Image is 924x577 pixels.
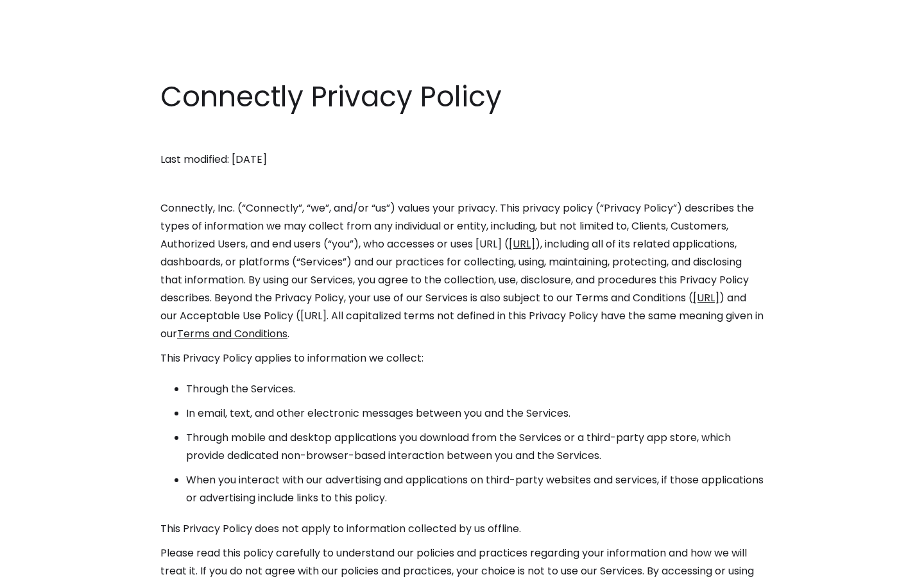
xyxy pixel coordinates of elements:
[160,126,764,144] p: ‍
[509,237,535,251] a: [URL]
[186,405,764,422] li: In email, text, and other electronic messages between you and the Services.
[26,555,77,573] ul: Language list
[160,520,764,538] p: This Privacy Policy does not apply to information collected by us offline.
[186,471,764,507] li: When you interact with our advertising and applications on third-party websites and services, if ...
[160,77,764,117] h1: Connectly Privacy Policy
[160,175,764,193] p: ‍
[177,326,287,341] a: Terms and Conditions
[160,151,764,169] p: Last modified: [DATE]
[693,290,719,305] a: [URL]
[160,199,764,343] p: Connectly, Inc. (“Connectly”, “we”, and/or “us”) values your privacy. This privacy policy (“Priva...
[13,553,77,573] aside: Language selected: English
[160,349,764,367] p: This Privacy Policy applies to information we collect:
[186,380,764,398] li: Through the Services.
[186,429,764,465] li: Through mobile and desktop applications you download from the Services or a third-party app store...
